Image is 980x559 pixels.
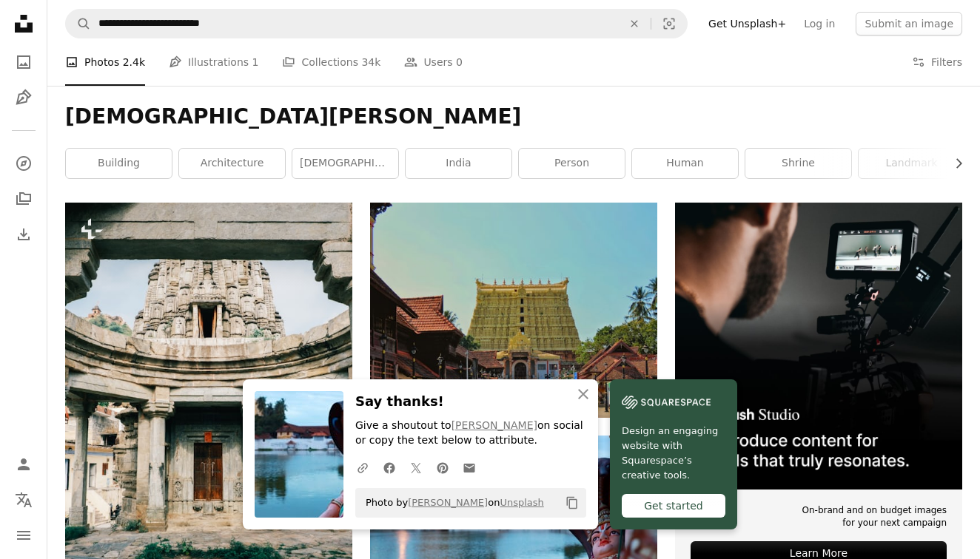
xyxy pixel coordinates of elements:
[370,303,657,316] a: a very tall building sitting next to a street
[355,419,586,448] p: Give a shoutout to on social or copy the text below to attribute.
[9,149,38,178] a: Explore
[456,453,483,482] a: Share over email
[408,497,488,508] a: [PERSON_NAME]
[358,491,544,515] span: Photo by on
[66,10,91,38] button: Search Unsplash
[618,10,651,38] button: Clear
[9,83,38,112] a: Illustrations
[169,38,258,86] a: Illustrations 1
[292,149,398,178] a: [DEMOGRAPHIC_DATA]
[282,38,380,86] a: Collections 34k
[370,203,657,418] img: a very tall building sitting next to a street
[9,220,38,249] a: Download History
[370,524,657,538] a: a statue of a woman sitting next to a body of water
[404,38,463,86] a: Users 0
[65,9,688,38] form: Find visuals sitewide
[519,149,625,178] a: person
[429,453,456,482] a: Share on Pinterest
[65,104,962,130] h1: [DEMOGRAPHIC_DATA][PERSON_NAME]
[795,12,844,35] a: Log in
[9,450,38,479] a: Log in / Sign up
[456,54,463,70] span: 0
[500,497,543,508] a: Unsplash
[403,453,429,482] a: Share on Twitter
[560,490,585,515] button: Copy to clipboard
[856,12,962,35] button: Submit an image
[65,410,352,424] a: a stone building with a doorway and a doorway in the middle
[452,419,537,431] a: [PERSON_NAME]
[632,149,738,178] a: human
[622,424,725,483] span: Design an engaging website with Squarespace’s creative tools.
[912,38,962,86] button: Filters
[651,10,687,38] button: Visual search
[376,453,403,482] a: Share on Facebook
[361,54,380,70] span: 34k
[9,47,38,77] a: Photos
[406,149,511,178] a: india
[610,379,737,529] a: Design an engaging website with Squarespace’s creative tools.Get started
[622,391,711,413] img: file-1606177908946-d1eed1cbe4f5image
[252,54,259,70] span: 1
[859,149,964,178] a: landmark
[66,149,172,178] a: building
[797,504,947,529] span: On-brand and on budget images for your next campaign
[179,149,285,178] a: architecture
[355,391,586,413] h3: Say thanks!
[699,12,795,35] a: Get Unsplash+
[675,203,962,489] img: file-1715652217532-464736461acbimage
[9,485,38,515] button: Language
[9,521,38,550] button: Menu
[745,149,851,178] a: shrine
[945,149,962,178] button: scroll list to the right
[9,184,38,214] a: Collections
[622,494,725,518] div: Get started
